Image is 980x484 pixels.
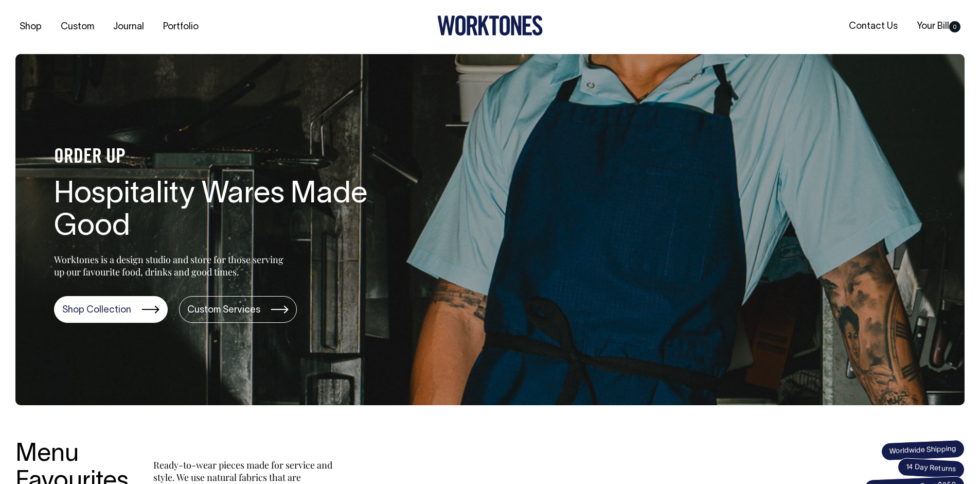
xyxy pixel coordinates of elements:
h1: Hospitality Wares Made Good [54,179,383,245]
a: Custom [57,19,98,36]
p: Worktones is a design studio and store for those serving up our favourite food, drinks and good t... [54,253,288,278]
a: Shop [15,19,46,36]
a: Shop Collection [54,296,168,323]
a: Journal [109,19,148,36]
a: Contact Us [845,18,902,35]
span: 0 [949,21,960,32]
span: Worldwide Shipping [881,439,965,461]
span: 14 Day Returns [897,458,965,479]
h4: ORDER UP [54,147,383,168]
a: Custom Services [179,296,297,323]
a: Portfolio [159,19,203,36]
a: Your Bill0 [913,18,965,35]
